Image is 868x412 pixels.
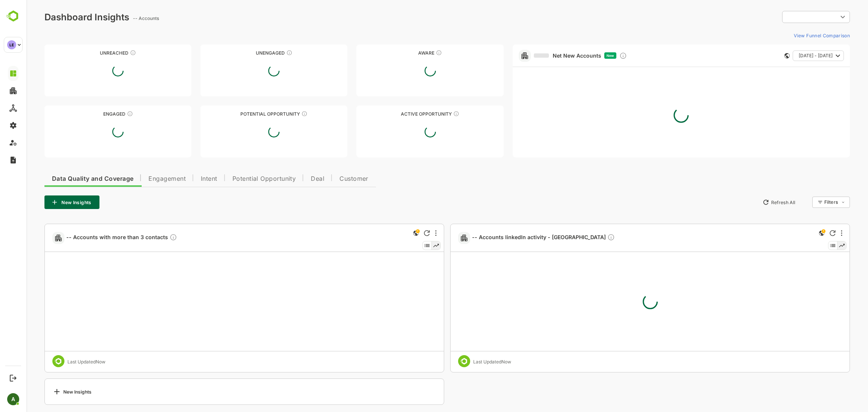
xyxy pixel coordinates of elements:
[427,111,433,117] div: These accounts have open opportunities which might be at any of the Sales Stages
[4,9,23,23] img: BambooboxLogoMark.f1c84d78b4c51b1a7b5f700c9845e183.svg
[101,111,107,117] div: These accounts are warm, further nurturing would qualify them to MQAs
[507,52,575,59] a: Net New Accounts
[18,378,418,405] a: New Insights
[275,111,281,117] div: These accounts are MQAs and can be passed on to Inside Sales
[593,52,601,60] div: Discover new ICP-fit accounts showing engagement — via intent surges, anonymous website visits, L...
[397,230,403,236] div: Refresh
[104,50,110,56] div: These accounts have not been engaged with for a defined time period
[174,50,321,56] div: Unengaged
[797,195,824,209] div: Filters
[798,199,811,205] div: Filters
[260,50,266,56] div: These accounts have not shown enough engagement and need nurturing
[7,393,19,405] div: A
[385,229,394,239] div: This is a global insight. Segment selection is not applicable for this view
[772,51,806,61] span: [DATE] - [DATE]
[122,176,159,182] span: Engagement
[18,12,103,23] div: Dashboard Insights
[758,53,763,58] div: This card does not support filter and segments
[756,10,824,24] div: ​
[330,50,477,56] div: Aware
[107,15,135,21] ag: -- Accounts
[580,53,588,58] span: New
[766,50,818,61] button: [DATE] - [DATE]
[18,50,165,56] div: Unreached
[40,233,154,242] a: -- Accounts with more than 3 contactsDescription not present
[446,233,591,242] a: -- Accounts linkedIn activity - [GEOGRAPHIC_DATA]Description not present
[174,111,321,117] div: Potential Opportunity
[143,233,151,242] div: Description not present
[206,176,270,182] span: Potential Opportunity
[8,373,18,383] button: Logout
[26,176,107,182] span: Data Quality and Coverage
[447,359,485,365] div: Last Updated Now
[815,230,816,236] div: More
[313,176,342,182] span: Customer
[174,176,191,182] span: Intent
[791,229,800,239] div: This is a global insight. Segment selection is not applicable for this view
[581,233,588,242] div: Description not present
[40,233,151,242] span: -- Accounts with more than 3 contacts
[7,40,16,49] div: LE
[18,111,165,117] div: Engaged
[330,111,477,117] div: Active Opportunity
[409,230,410,236] div: More
[764,29,824,41] button: View Funnel Comparison
[18,195,73,209] button: New Insights
[26,387,65,396] div: New Insights
[410,50,416,56] div: These accounts have just entered the buying cycle and need further nurturing
[446,233,588,242] span: -- Accounts linkedIn activity - [GEOGRAPHIC_DATA]
[733,196,772,208] button: Refresh All
[803,230,809,236] div: Refresh
[41,359,79,365] div: Last Updated Now
[284,176,298,182] span: Deal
